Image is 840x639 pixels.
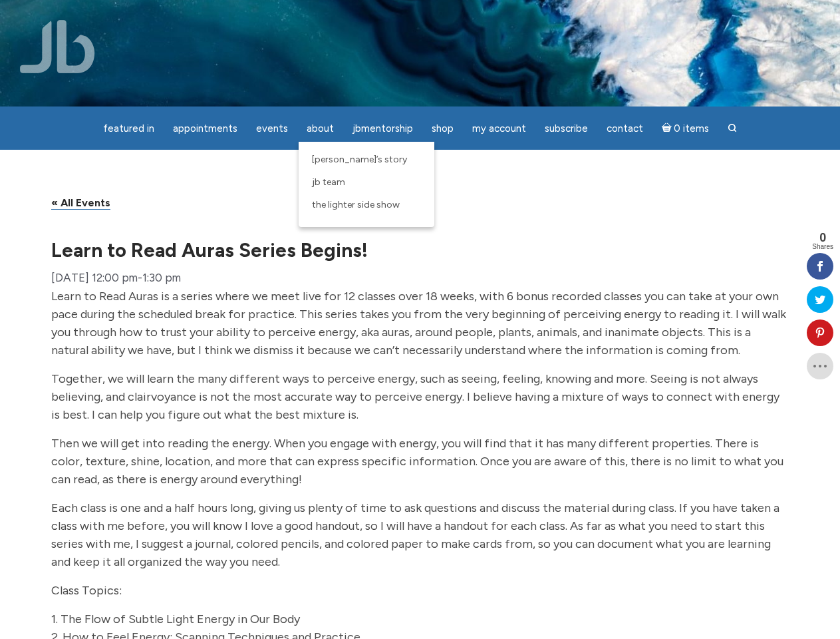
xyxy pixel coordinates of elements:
a: Appointments [165,116,245,142]
span: Appointments [173,122,237,134]
a: JBMentorship [345,116,421,142]
span: JBMentorship [352,122,413,134]
span: 0 [812,232,833,244]
span: Class Topics: [51,583,122,598]
span: Subscribe [545,122,588,134]
span: Together, we will learn the many different ways to perceive energy, such as seeing, feeling, know... [51,371,779,422]
h1: Learn to Read Auras Series Begins! [51,240,789,260]
span: Shares [812,244,833,250]
span: 1:30 pm [142,271,181,284]
div: - [51,268,181,288]
span: The Lighter Side Show [312,199,400,210]
a: [PERSON_NAME]’s Story [305,148,428,171]
span: Then we will get into reading the energy. When you engage with energy, you will find that it has ... [51,436,783,487]
span: Each class is one and a half hours long, giving us plenty of time to ask questions and discuss th... [51,501,779,569]
a: Shop [424,116,462,142]
span: About [307,122,334,134]
span: Contact [607,122,643,134]
a: « All Events [51,196,110,210]
a: The Lighter Side Show [305,194,428,216]
i: Cart [662,122,674,134]
span: featured in [103,122,154,134]
a: My Account [464,116,534,142]
a: About [299,116,342,142]
a: Events [248,116,296,142]
a: JB Team [305,171,428,194]
span: [DATE] 12:00 pm [51,271,138,284]
a: Subscribe [537,116,596,142]
span: 0 items [674,124,709,134]
img: Jamie Butler. The Everyday Medium [20,20,95,73]
a: featured in [95,116,162,142]
span: 1. The Flow of Subtle Light Energy in Our Body [51,612,300,626]
span: Shop [432,122,454,134]
a: Contact [599,116,651,142]
span: Events [256,122,288,134]
span: My Account [472,122,526,134]
a: Cart0 items [654,114,718,142]
span: JB Team [312,176,345,188]
span: [PERSON_NAME]’s Story [312,154,407,165]
span: Learn to Read Auras is a series where we meet live for 12 classes over 18 weeks, with 6 bonus rec... [51,289,786,357]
